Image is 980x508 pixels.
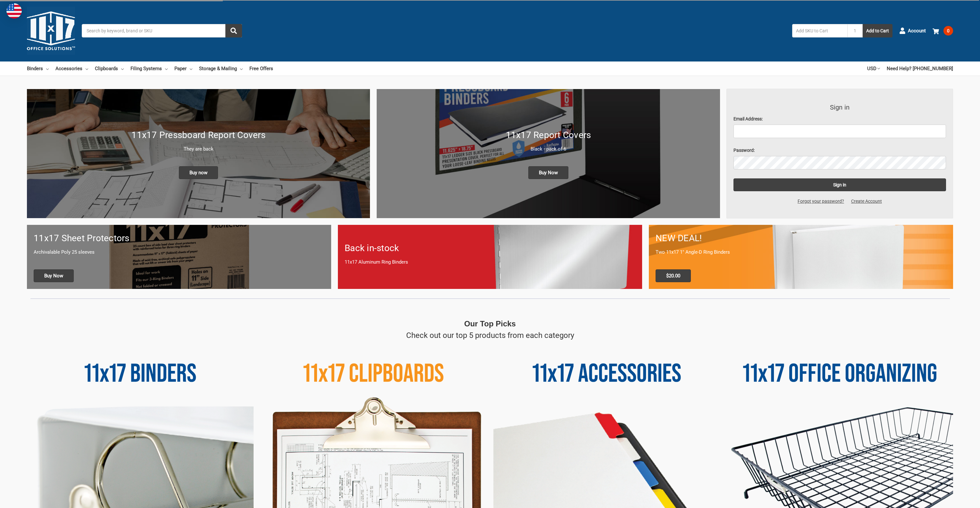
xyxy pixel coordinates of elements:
[383,128,713,142] h1: 11x17 Report Covers
[464,318,516,330] p: Our Top Picks
[34,269,74,282] span: Buy Now
[863,24,892,37] button: Add to Cart
[249,61,273,76] a: Free Offers
[649,225,953,289] a: 11x17 Binder 2-pack only $20.00 NEW DEAL! Two 11x17 1" Angle-D Ring Binders $20.00
[345,242,635,255] h1: Back in-stock
[377,89,720,218] img: 11x17 Report Covers
[887,61,953,76] a: Need Help? [PHONE_NUMBER]
[27,61,49,76] a: Binders
[174,61,192,76] a: Paper
[528,166,568,179] span: Buy Now
[34,145,363,153] p: They are back
[55,61,88,76] a: Accessories
[406,330,574,341] p: Check out our top 5 products from each category
[34,232,324,245] h1: 11x17 Sheet Protectors
[199,61,243,76] a: Storage & Mailing
[899,22,926,39] a: Account
[867,61,880,76] a: USD
[933,22,953,39] a: 0
[656,232,946,245] h1: NEW DEAL!
[656,249,946,256] p: Two 11x17 1" Angle-D Ring Binders
[34,128,363,142] h1: 11x17 Pressboard Report Covers
[34,249,324,256] p: Archivalable Poly 25 sleeves
[943,26,953,36] span: 0
[27,89,370,218] img: New 11x17 Pressboard Binders
[794,198,848,205] a: Forgot your password?
[130,61,168,76] a: Filing Systems
[792,24,847,37] input: Add SKU to Cart
[908,27,926,35] span: Account
[345,258,635,266] p: 11x17 Aluminum Ring Binders
[377,89,720,218] a: 11x17 Report Covers 11x17 Report Covers Black - pack of 6 Buy Now
[27,89,370,218] a: New 11x17 Pressboard Binders 11x17 Pressboard Report Covers They are back Buy now
[733,147,946,154] label: Password:
[733,178,946,191] input: Sign in
[179,166,218,179] span: Buy now
[27,7,75,55] img: 11x17.com
[733,116,946,122] label: Email Address:
[656,269,691,282] span: $20.00
[6,3,22,19] img: duty and tax information for United States
[338,225,642,289] a: Back in-stock 11x17 Aluminum Ring Binders
[27,225,331,289] a: 11x17 sheet protectors 11x17 Sheet Protectors Archivalable Poly 25 sleeves Buy Now
[95,61,124,76] a: Clipboards
[733,102,946,112] h3: Sign in
[848,198,885,205] a: Create Account
[82,24,242,37] input: Search by keyword, brand or SKU
[383,145,713,153] p: Black - pack of 6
